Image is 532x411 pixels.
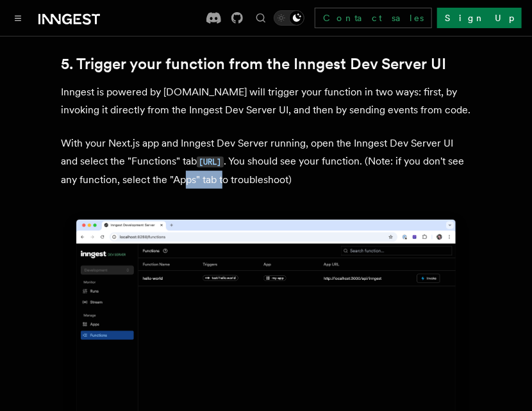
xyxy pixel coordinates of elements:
[315,8,432,28] a: Contact sales
[10,10,26,26] button: Toggle navigation
[437,8,522,28] a: Sign Up
[197,157,224,168] code: [URL]
[61,55,446,73] a: 5. Trigger your function from the Inngest Dev Server UI
[61,83,471,119] p: Inngest is powered by [DOMAIN_NAME] will trigger your function in two ways: first, by invoking it...
[253,10,269,26] button: Find something...
[197,155,224,167] a: [URL]
[61,134,471,189] p: With your Next.js app and Inngest Dev Server running, open the Inngest Dev Server UI and select t...
[274,10,304,26] button: Toggle dark mode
